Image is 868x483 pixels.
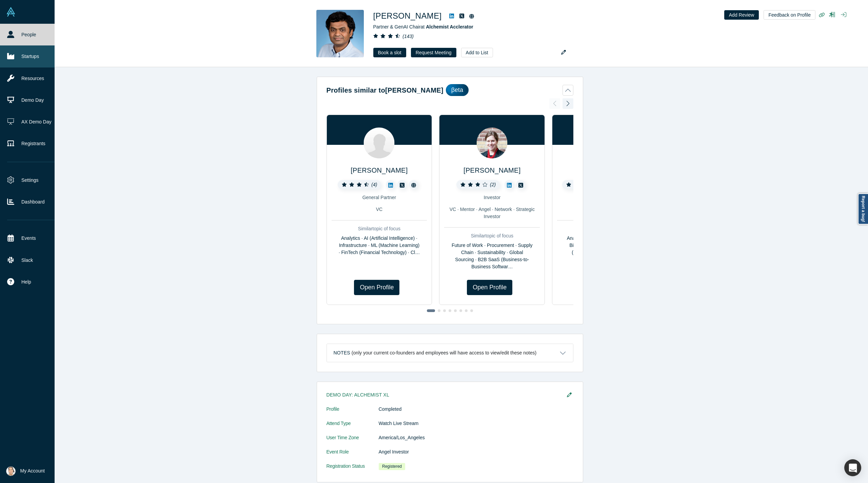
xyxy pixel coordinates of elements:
[373,10,442,22] h1: [PERSON_NAME]
[327,84,573,96] button: Profiles similar to[PERSON_NAME]βeta
[557,225,653,232] div: Similar topic of focus
[6,7,16,17] img: Alchemist Vault Logo
[379,448,573,456] dd: Angel Investor
[764,10,815,20] button: Feedback on Profile
[379,463,406,470] span: Registered
[354,280,399,295] a: Open Profile
[327,434,379,448] dt: User Time Zone
[334,349,350,356] h3: Notes
[20,467,45,475] span: My Account
[6,466,45,476] button: My Account
[327,85,443,95] h2: Profiles similar to [PERSON_NAME]
[352,350,537,356] p: (only your current co-founders and employees will have access to view/edit these notes)
[327,391,564,399] h3: Demo Day: Alchemist XL
[351,167,408,174] a: [PERSON_NAME]
[444,242,540,270] div: Future of Work · Procurement · Supply Chain · Sustainability · Global Sourcing · B2B SaaS (Busine...
[484,195,500,200] span: Investor
[379,420,573,427] dd: Watch Live Stream
[557,206,653,213] div: Angel · VC
[444,232,540,239] div: Similar topic of focus
[426,24,473,30] a: Alchemist Acclerator
[21,278,31,286] span: Help
[477,128,508,158] img: Rebecca Offensend's Profile Image
[444,206,540,220] div: VC · Mentor · Angel · Network · Strategic Investor
[371,182,377,187] i: ( 4 )
[411,48,456,57] button: Request Meeting
[6,466,16,476] img: Natasha Lowery's Account
[316,10,364,57] img: Gnani Palanikumar's Profile Image
[379,406,573,413] dd: Completed
[463,167,520,174] a: [PERSON_NAME]
[557,235,653,263] div: Analytics · AI (Artificial Intelligence) · Big Data Analytics · Big Data · ML (Machine Learning) ...
[467,280,512,295] a: Open Profile
[327,448,379,463] dt: Event Role
[327,344,573,362] button: Notes (only your current co-founders and employees will have access to view/edit these notes)
[379,434,573,441] dd: America/Los_Angeles
[364,128,395,158] img: Arjun Chopra's Profile Image
[373,24,473,30] span: Partner & GenAI Chair at
[327,420,379,434] dt: Attend Type
[490,182,496,187] i: ( 2 )
[332,206,427,213] div: VC
[327,406,379,420] dt: Profile
[373,48,406,57] a: Book a slot
[461,48,493,57] button: Add to List
[858,193,868,225] a: Report a bug!
[332,225,427,232] div: Similar topic of focus
[724,10,759,20] button: Add Review
[362,195,396,200] span: General Partner
[327,463,379,477] dt: Registration Status
[402,34,414,39] i: ( 143 )
[332,235,427,256] div: Analytics · AI (Artificial Intelligence) · Infrastructure · ML (Machine Learning) · FinTech (Fina...
[446,84,469,96] div: βeta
